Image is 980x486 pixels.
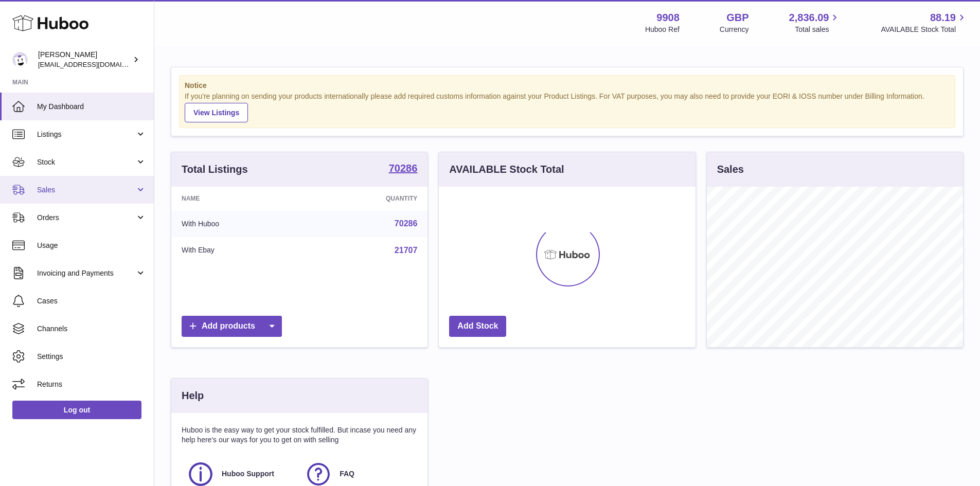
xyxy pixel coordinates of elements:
td: With Huboo [171,210,307,237]
h3: Total Listings [182,163,248,176]
a: Log out [12,401,141,419]
span: Huboo Support [222,469,274,479]
span: [EMAIL_ADDRESS][DOMAIN_NAME] [38,60,151,68]
th: Quantity [307,187,427,210]
span: FAQ [340,469,354,479]
span: Stock [37,157,135,167]
a: Add Stock [449,316,506,337]
div: Huboo Ref [645,25,680,34]
th: Name [171,187,307,210]
span: Orders [37,213,135,223]
span: 88.19 [930,11,956,25]
div: [PERSON_NAME] [38,50,131,69]
span: Channels [37,324,146,334]
p: Huboo is the easy way to get your stock fulfilled. But incase you need any help here's our ways f... [182,425,417,445]
div: If you're planning on sending your products internationally please add required customs informati... [185,92,950,122]
span: AVAILABLE Stock Total [881,25,968,34]
strong: 9908 [656,11,680,25]
a: View Listings [185,103,248,122]
strong: 70286 [389,163,418,173]
strong: Notice [185,81,950,91]
a: Add products [182,316,282,337]
h3: Help [182,389,204,403]
a: 21707 [395,246,418,255]
a: 70286 [389,163,418,175]
span: 2,836.09 [789,11,829,25]
span: Invoicing and Payments [37,268,135,278]
span: My Dashboard [37,102,146,112]
span: Sales [37,185,135,195]
a: 70286 [395,219,418,228]
span: Settings [37,352,146,362]
span: Listings [37,130,135,139]
div: Currency [720,25,749,34]
h3: AVAILABLE Stock Total [449,163,564,176]
span: Usage [37,241,146,250]
a: 2,836.09 Total sales [789,11,841,34]
strong: GBP [726,11,749,25]
h3: Sales [717,163,744,176]
span: Total sales [795,25,841,34]
img: tbcollectables@hotmail.co.uk [12,52,28,67]
td: With Ebay [171,237,307,264]
span: Returns [37,380,146,389]
a: 88.19 AVAILABLE Stock Total [881,11,968,34]
span: Cases [37,296,146,306]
